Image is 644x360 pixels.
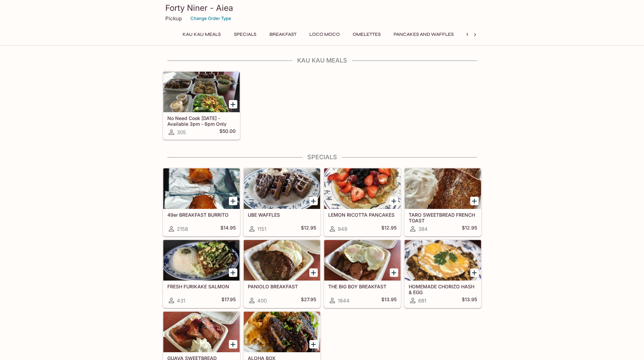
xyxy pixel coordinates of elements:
[244,240,320,281] div: PANIOLO BREAKFAST
[244,312,320,352] div: ALOHA BOX
[167,284,236,289] h5: FRESH FURIKAKE SALMON
[390,197,398,205] button: Add LEMON RICOTTA PANCAKES
[463,30,546,39] button: Hawaiian Style French Toast
[418,226,428,232] span: 384
[163,240,240,281] div: FRESH FURIKAKE SALMON
[266,30,300,39] button: Breakfast
[163,57,482,64] h4: Kau Kau Meals
[163,240,240,308] a: FRESH FURIKAKE SALMON431$17.95
[230,30,260,39] button: Specials
[220,225,236,233] h5: $14.95
[409,284,477,295] h5: HOMEMADE CHORIZO HASH & EGG
[390,268,398,277] button: Add THE BIG BOY BREAKFAST
[257,226,266,232] span: 1151
[179,30,224,39] button: Kau Kau Meals
[163,168,240,236] a: 49er BREAKFAST BURRITO2158$14.95
[306,30,343,39] button: Loco Moco
[163,168,240,209] div: 49er BREAKFAST BURRITO
[163,312,240,352] div: GUAVA SWEETBREAD FRENCH TOAST
[301,225,316,233] h5: $12.95
[229,100,237,109] button: Add No Need Cook Today - Available 3pm - 6pm Only
[301,296,316,305] h5: $27.95
[404,240,481,308] a: HOMEMADE CHORIZO HASH & EGG681$13.95
[177,129,186,136] span: 305
[177,297,185,304] span: 431
[328,212,397,218] h5: LEMON RICOTTA PANCAKES
[324,240,401,281] div: THE BIG BOY BREAKFAST
[165,15,182,22] p: Pickup
[219,128,236,136] h5: $50.00
[229,268,237,277] button: Add FRESH FURIKAKE SALMON
[418,297,426,304] span: 681
[309,197,318,205] button: Add UBE WAFFLES
[163,72,240,112] div: No Need Cook Today - Available 3pm - 6pm Only
[462,225,477,233] h5: $12.95
[243,240,320,308] a: PANIOLO BREAKFAST400$27.95
[165,3,479,13] h3: Forty Niner - Aiea
[243,168,320,236] a: UBE WAFFLES1151$12.95
[309,340,318,349] button: Add ALOHA BOX
[167,115,236,126] h5: No Need Cook [DATE] - Available 3pm - 6pm Only
[248,284,316,289] h5: PANIOLO BREAKFAST
[324,240,401,308] a: THE BIG BOY BREAKFAST1844$13.95
[229,197,237,205] button: Add 49er BREAKFAST BURRITO
[229,340,237,349] button: Add GUAVA SWEETBREAD FRENCH TOAST
[328,284,397,289] h5: THE BIG BOY BREAKFAST
[248,212,316,218] h5: UBE WAFFLES
[221,296,236,305] h5: $17.95
[163,71,240,140] a: No Need Cook [DATE] - Available 3pm - 6pm Only305$50.00
[409,212,477,223] h5: TARO SWEETBREAD FRENCH TOAST
[381,296,397,305] h5: $13.95
[163,153,482,161] h4: Specials
[470,197,479,205] button: Add TARO SWEETBREAD FRENCH TOAST
[177,226,188,232] span: 2158
[338,226,347,232] span: 949
[309,268,318,277] button: Add PANIOLO BREAKFAST
[390,30,457,39] button: Pancakes and Waffles
[405,168,481,209] div: TARO SWEETBREAD FRENCH TOAST
[187,13,234,24] button: Change Order Type
[257,297,267,304] span: 400
[324,168,401,209] div: LEMON RICOTTA PANCAKES
[404,168,481,236] a: TARO SWEETBREAD FRENCH TOAST384$12.95
[167,212,236,218] h5: 49er BREAKFAST BURRITO
[324,168,401,236] a: LEMON RICOTTA PANCAKES949$12.95
[470,268,479,277] button: Add HOMEMADE CHORIZO HASH & EGG
[381,225,397,233] h5: $12.95
[405,240,481,281] div: HOMEMADE CHORIZO HASH & EGG
[338,297,350,304] span: 1844
[244,168,320,209] div: UBE WAFFLES
[349,30,384,39] button: Omelettes
[462,296,477,305] h5: $13.95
